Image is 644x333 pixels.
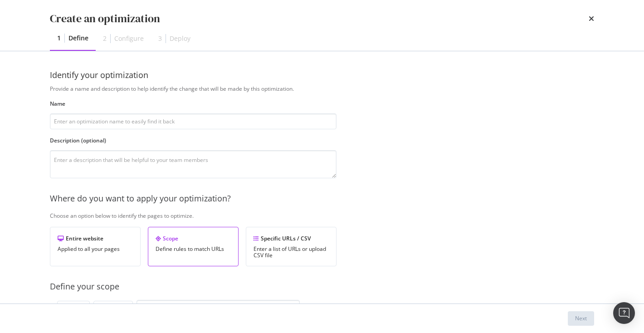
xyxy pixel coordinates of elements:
div: Specific URLs / CSV [254,235,329,242]
input: Enter an optimization name to easily find it back [50,113,337,129]
div: Applied to all your pages [58,246,133,252]
div: Choose an option below to identify the pages to optimize. [50,212,639,220]
div: 2 [103,34,107,43]
div: Scope [156,235,231,242]
div: Where do you want to apply your optimization? [50,193,639,205]
div: Define rules to match URLs [156,246,231,252]
div: Provide a name and description to help identify the change that will be made by this optimization. [50,85,639,93]
div: Configure [114,34,144,43]
div: Open Intercom Messenger [613,302,635,324]
div: Define [68,34,88,43]
div: Enter a list of URLs or upload CSV file [254,246,329,259]
button: URL [57,301,90,315]
button: Equals [93,301,133,315]
div: 3 [158,34,162,43]
div: Next [575,314,587,322]
div: Entire website [58,235,133,242]
div: Deploy [170,34,190,43]
label: Description (optional) [50,137,337,144]
button: Next [568,311,594,326]
div: Identify your optimization [50,69,594,81]
div: times [589,11,594,26]
label: Name [50,100,337,108]
div: 1 [57,34,61,43]
div: Define your scope [50,281,639,293]
div: Create an optimization [50,11,160,26]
